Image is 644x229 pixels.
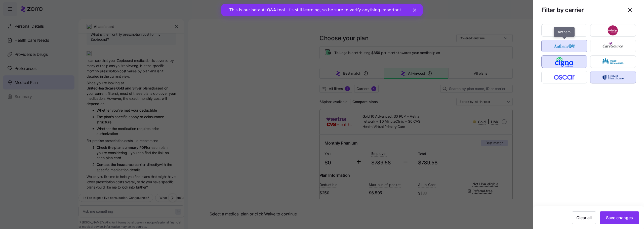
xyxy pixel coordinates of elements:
[595,72,632,82] img: UnitedHealthcare
[600,211,639,224] button: Save changes
[546,57,583,67] img: Cigna Healthcare
[595,25,632,35] img: Ambetter
[595,41,632,51] img: CareSource
[595,57,632,67] img: Kaiser Permanente
[221,4,423,16] iframe: Intercom live chat banner
[541,6,620,14] h1: Filter by carrier
[606,215,633,221] span: Save changes
[546,41,583,51] img: Anthem
[576,215,592,221] span: Clear all
[546,25,583,35] img: Aetna CVS Health
[572,211,596,224] button: Clear all
[546,72,583,82] img: Oscar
